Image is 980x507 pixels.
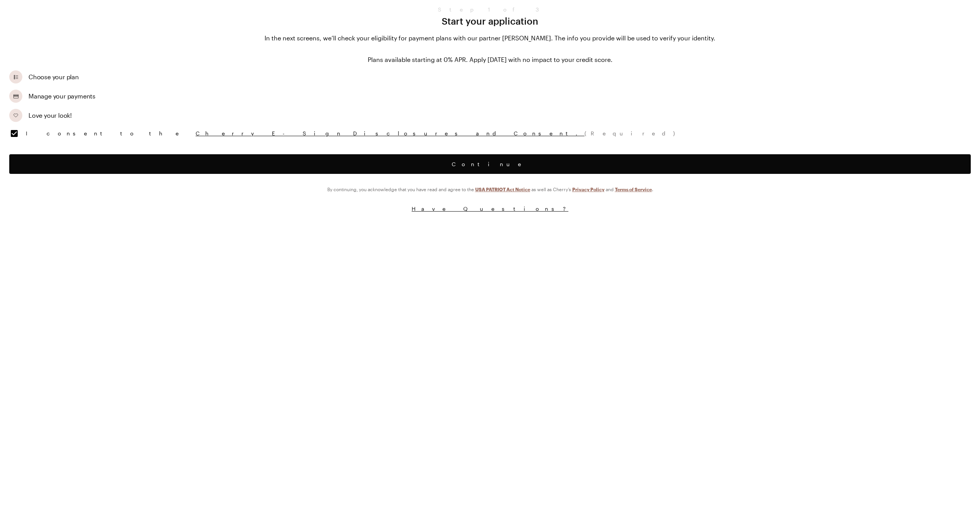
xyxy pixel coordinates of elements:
button: Have Questions? [9,205,971,213]
div: Step 1 of 3 [9,6,971,13]
span: (Required) [585,130,683,137]
a: Privacy Policy [572,187,605,192]
img: svg%3e [12,93,20,100]
img: svg%3e [12,73,20,81]
span: Manage your payments [28,92,95,101]
span: Start your application [9,15,971,27]
a: Cherry E-Sign Disclosures and Consent. [196,130,585,137]
span: Choose your plan [28,72,79,82]
span: Plans available starting at 0% APR. Apply [DATE] with no impact to your credit score. [9,55,971,64]
span: In the next screens, we’ll check your eligibility for payment plans with our partner [PERSON_NAME... [9,33,971,43]
div: By continuing, you acknowledge that you have read and agree to the as well as Cherry’s and . [9,186,971,192]
button: Continue [9,154,971,174]
a: Terms of Service [615,187,652,192]
a: USA PATRIOT Act Notice [475,187,530,192]
span: Love your look! [28,111,72,120]
span: I consent to the [26,130,683,137]
img: svg%3e [12,111,20,120]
